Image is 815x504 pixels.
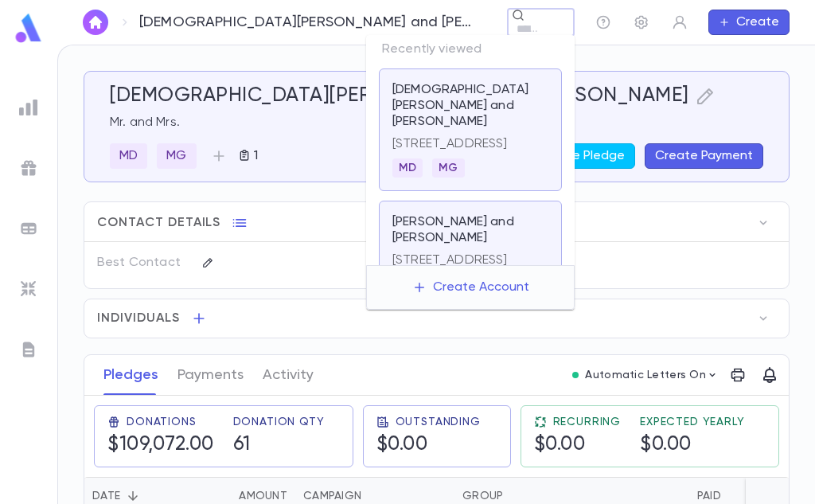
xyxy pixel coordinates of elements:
[19,340,38,359] img: letters_grey.7941b92b52307dd3b8a917253454ce1c.svg
[19,279,38,299] img: imports_grey.530a8a0e642e233f2baf0ef88e8c9fcb.svg
[376,433,481,457] h5: $0.00
[392,82,548,130] p: [DEMOGRAPHIC_DATA][PERSON_NAME] and [PERSON_NAME]
[110,115,763,131] p: Mr. and Mrs.
[233,433,325,457] h5: 61
[177,355,244,395] button: Payments
[19,219,38,238] img: batches_grey.339ca447c9d9533ef1741baa751efc33.svg
[97,215,220,231] span: Contact Details
[392,252,548,268] p: [STREET_ADDRESS]
[139,14,479,31] p: [DEMOGRAPHIC_DATA][PERSON_NAME] and [PERSON_NAME]
[585,369,706,381] p: Automatic Letters On
[708,10,790,35] button: Create
[251,148,258,164] p: 1
[157,143,196,169] div: MG
[110,143,147,169] div: MD
[392,214,548,246] p: [PERSON_NAME] and [PERSON_NAME]
[534,433,622,457] h5: $0.00
[107,433,214,457] h5: $109,072.00
[640,433,745,457] h5: $0.00
[263,355,314,395] button: Activity
[13,13,45,44] img: logo
[432,162,464,174] span: MG
[19,98,38,117] img: reports_grey.c525e4749d1bce6a11f5fe2a8de1b229.svg
[110,84,689,108] h5: [DEMOGRAPHIC_DATA][PERSON_NAME] and [PERSON_NAME]
[166,148,186,164] span: MG
[119,148,138,164] span: MD
[396,416,481,428] span: Outstanding
[366,35,575,64] p: Recently viewed
[19,158,38,178] img: campaigns_grey.99e729a5f7ee94e3726e6486bddda8f1.svg
[97,250,189,275] p: Best Contact
[86,16,105,29] img: home_white.a664292cf8c1dea59945f0da9f25487c.svg
[392,162,423,174] span: MD
[127,416,197,428] span: Donations
[392,136,548,152] p: [STREET_ADDRESS]
[233,416,325,428] span: Donation Qty
[527,143,635,169] button: Create Pledge
[232,143,264,169] button: 1
[97,311,180,326] span: Individuals
[400,272,542,303] button: Create Account
[566,364,725,386] button: Automatic Letters On
[645,143,763,169] button: Create Payment
[103,355,158,395] button: Pledges
[553,416,622,428] span: Recurring
[640,416,745,428] span: Expected Yearly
